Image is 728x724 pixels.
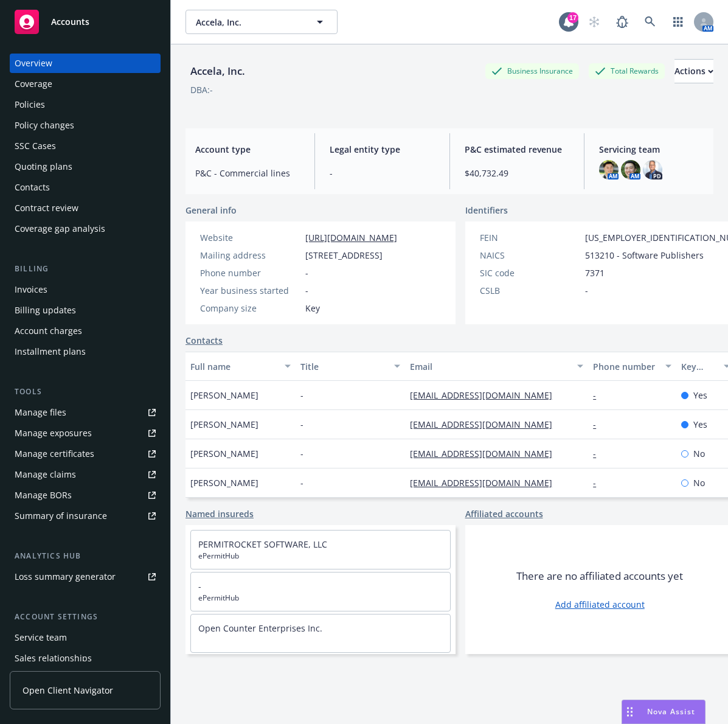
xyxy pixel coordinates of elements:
[305,302,320,315] span: Key
[185,334,223,347] a: Contacts
[195,143,300,156] span: Account type
[10,465,161,484] a: Manage claims
[190,83,213,96] div: DBA: -
[300,476,303,489] span: -
[593,360,657,373] div: Phone number
[23,684,113,697] span: Open Client Navigator
[15,198,78,218] div: Contract review
[10,178,161,197] a: Contacts
[674,59,713,83] button: Actions
[10,386,161,398] div: Tools
[190,360,277,373] div: Full name
[10,280,161,299] a: Invoices
[638,10,662,34] a: Search
[190,476,258,489] span: [PERSON_NAME]
[465,143,569,156] span: P&C estimated revenue
[200,249,300,262] div: Mailing address
[582,10,606,34] a: Start snowing
[588,352,676,381] button: Phone number
[15,628,67,647] div: Service team
[10,198,161,218] a: Contract review
[15,567,116,587] div: Loss summary generator
[10,321,161,341] a: Account charges
[585,266,605,279] span: 7371
[198,538,327,550] a: PERMITROCKET SOFTWARE, LLC
[622,700,637,723] div: Drag to move
[410,477,562,489] a: [EMAIL_ADDRESS][DOMAIN_NAME]
[610,10,634,34] a: Report a Bug
[15,403,66,422] div: Manage files
[305,266,308,279] span: -
[300,447,303,460] span: -
[300,418,303,431] span: -
[15,321,82,341] div: Account charges
[10,423,161,443] a: Manage exposures
[185,352,296,381] button: Full name
[198,580,201,592] a: -
[410,448,562,459] a: [EMAIL_ADDRESS][DOMAIN_NAME]
[15,95,45,114] div: Policies
[10,444,161,464] a: Manage certificates
[10,611,161,623] div: Account settings
[10,567,161,587] a: Loss summary generator
[10,263,161,275] div: Billing
[465,507,543,520] a: Affiliated accounts
[198,593,443,604] span: ePermitHub
[593,389,606,401] a: -
[693,447,705,460] span: No
[516,569,683,583] span: There are no affiliated accounts yet
[621,160,640,179] img: photo
[198,622,322,634] a: Open Counter Enterprises Inc.
[10,219,161,238] a: Coverage gap analysis
[465,204,508,217] span: Identifiers
[196,16,301,29] span: Accela, Inc.
[585,249,704,262] span: 513210 - Software Publishers
[15,649,92,668] div: Sales relationships
[10,628,161,647] a: Service team
[15,54,52,73] div: Overview
[15,157,72,176] div: Quoting plans
[465,167,569,179] span: $40,732.49
[296,352,406,381] button: Title
[185,507,254,520] a: Named insureds
[15,74,52,94] div: Coverage
[622,700,705,724] button: Nova Assist
[589,63,665,78] div: Total Rewards
[10,506,161,526] a: Summary of insurance
[200,266,300,279] div: Phone number
[300,389,303,402] span: -
[693,476,705,489] span: No
[681,360,716,373] div: Key contact
[190,418,258,431] span: [PERSON_NAME]
[15,342,86,361] div: Installment plans
[330,143,434,156] span: Legal entity type
[410,360,570,373] div: Email
[15,486,72,505] div: Manage BORs
[666,10,690,34] a: Switch app
[599,160,619,179] img: photo
[485,63,579,78] div: Business Insurance
[185,63,250,79] div: Accela, Inc.
[15,116,74,135] div: Policy changes
[567,12,578,23] div: 17
[305,249,383,262] span: [STREET_ADDRESS]
[593,477,606,489] a: -
[198,551,443,562] span: ePermitHub
[674,60,713,83] div: Actions
[10,116,161,135] a: Policy changes
[185,10,338,34] button: Accela, Inc.
[10,301,161,320] a: Billing updates
[190,447,258,460] span: [PERSON_NAME]
[643,160,662,179] img: photo
[15,178,50,197] div: Contacts
[15,280,47,299] div: Invoices
[10,5,161,39] a: Accounts
[305,284,308,297] span: -
[15,444,94,464] div: Manage certificates
[10,136,161,156] a: SSC Cases
[305,232,397,243] a: [URL][DOMAIN_NAME]
[410,389,562,401] a: [EMAIL_ADDRESS][DOMAIN_NAME]
[480,231,580,244] div: FEIN
[693,418,707,431] span: Yes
